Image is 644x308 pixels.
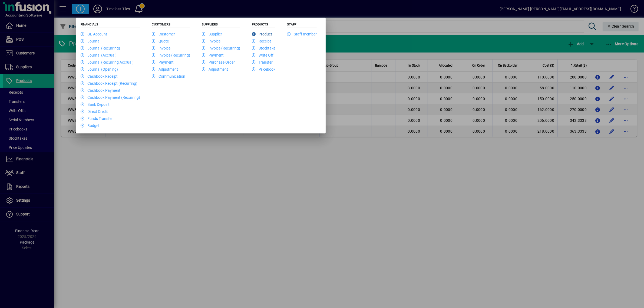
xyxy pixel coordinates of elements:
h5: Staff [287,22,317,28]
a: Journal (Recurring) [81,46,120,50]
a: Quote [152,39,169,43]
a: GL Account [81,32,107,36]
a: Cashbook Receipt (Recurring) [81,81,137,86]
a: Product [252,32,272,36]
a: Invoice (Recurring) [202,46,240,50]
a: Budget [81,123,100,128]
a: Purchase Order [202,60,235,64]
a: Cashbook Payment [81,88,120,93]
h5: Suppliers [202,22,240,28]
a: Supplier [202,32,222,36]
a: Bank Deposit [81,102,110,107]
a: Journal (Accrual) [81,53,117,57]
a: Payment [202,53,224,57]
a: Communication [152,74,185,78]
a: Funds Transfer [81,116,113,121]
a: Cashbook Payment (Recurring) [81,95,140,100]
a: Invoice [202,39,220,43]
a: Invoice [152,46,170,50]
a: Customer [152,32,175,36]
h5: Products [252,22,275,28]
a: Journal (Recurring Accrual) [81,60,134,64]
a: Pricebook [252,67,275,71]
h5: Customers [152,22,190,28]
a: Direct Credit [81,109,108,114]
a: Adjustment [152,67,178,71]
a: Journal [81,39,100,43]
h5: Financials [81,22,140,28]
a: Journal (Opening) [81,67,118,71]
a: Invoice (Recurring) [152,53,190,57]
a: Adjustment [202,67,228,71]
a: Write Off [252,53,273,57]
a: Payment [152,60,174,64]
a: Receipt [252,39,271,43]
a: Stocktake [252,46,275,50]
a: Transfer [252,60,273,64]
a: Staff member [287,32,317,36]
a: Cashbook Receipt [81,74,118,78]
